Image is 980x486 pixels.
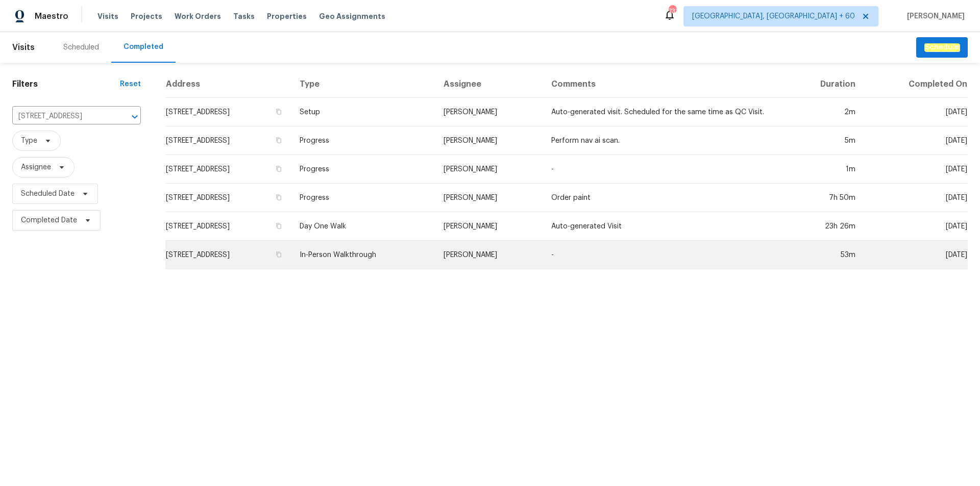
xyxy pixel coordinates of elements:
[435,155,544,184] td: [PERSON_NAME]
[784,71,864,98] th: Duration
[274,193,283,202] button: Copy Address
[21,162,51,172] span: Assignee
[128,110,142,124] button: Open
[543,98,784,126] td: Auto-generated visit. Scheduled for the same time as QC Visit.
[274,107,283,116] button: Copy Address
[864,241,968,269] td: [DATE]
[669,6,676,16] div: 731
[864,126,968,155] td: [DATE]
[435,184,544,212] td: [PERSON_NAME]
[165,126,291,155] td: [STREET_ADDRESS]
[864,155,968,184] td: [DATE]
[12,36,35,59] span: Visits
[543,184,784,212] td: Order paint
[291,184,435,212] td: Progress
[435,212,544,241] td: [PERSON_NAME]
[291,126,435,155] td: Progress
[120,79,141,89] div: Reset
[435,98,544,126] td: [PERSON_NAME]
[274,164,283,173] button: Copy Address
[543,71,784,98] th: Comments
[12,109,112,124] input: Search for an address...
[35,11,68,21] span: Maestro
[131,11,162,21] span: Projects
[165,98,291,126] td: [STREET_ADDRESS]
[543,126,784,155] td: Perform nav ai scan.
[291,71,435,98] th: Type
[175,11,221,21] span: Work Orders
[165,184,291,212] td: [STREET_ADDRESS]
[784,212,864,241] td: 23h 26m
[291,241,435,269] td: In-Person Walkthrough
[692,11,855,21] span: [GEOGRAPHIC_DATA], [GEOGRAPHIC_DATA] + 60
[21,136,37,146] span: Type
[864,98,968,126] td: [DATE]
[12,79,120,89] h1: Filters
[864,71,968,98] th: Completed On
[319,11,385,21] span: Geo Assignments
[165,241,291,269] td: [STREET_ADDRESS]
[784,241,864,269] td: 53m
[784,155,864,184] td: 1m
[784,126,864,155] td: 5m
[274,250,283,259] button: Copy Address
[165,71,291,98] th: Address
[291,155,435,184] td: Progress
[435,126,544,155] td: [PERSON_NAME]
[543,212,784,241] td: Auto-generated Visit
[165,212,291,241] td: [STREET_ADDRESS]
[924,43,960,52] em: Schedule
[291,212,435,241] td: Day One Walk
[435,241,544,269] td: [PERSON_NAME]
[165,155,291,184] td: [STREET_ADDRESS]
[233,13,255,20] span: Tasks
[864,212,968,241] td: [DATE]
[543,241,784,269] td: -
[274,136,283,145] button: Copy Address
[916,37,968,58] button: Schedule
[543,155,784,184] td: -
[21,215,77,225] span: Completed Date
[21,189,75,199] span: Scheduled Date
[97,11,118,21] span: Visits
[864,184,968,212] td: [DATE]
[903,11,965,21] span: [PERSON_NAME]
[274,221,283,231] button: Copy Address
[435,71,544,98] th: Assignee
[784,98,864,126] td: 2m
[784,184,864,212] td: 7h 50m
[267,11,307,21] span: Properties
[291,98,435,126] td: Setup
[63,42,99,53] div: Scheduled
[124,42,163,52] div: Completed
